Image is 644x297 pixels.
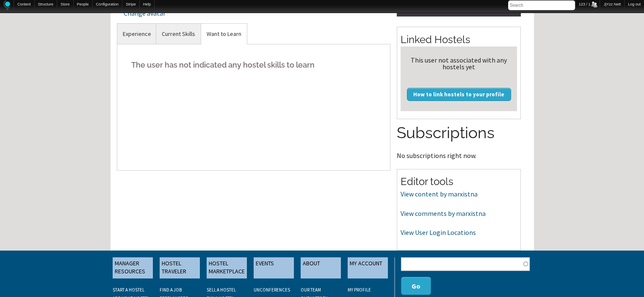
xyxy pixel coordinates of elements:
[397,122,521,158] section: No subscriptions right now.
[113,287,144,293] a: START A HOSTEL
[254,257,294,278] a: EVENTS
[401,33,517,47] h2: Linked Hostels
[156,24,201,44] a: Current Skills
[301,257,341,278] a: ABOUT
[124,52,384,78] h5: The user has not indicated any hostel skills to learn
[207,257,247,278] a: HOSTEL MARKETPLACE
[301,287,321,293] a: OUR TEAM
[117,24,157,44] a: Experience
[207,287,236,293] a: SELL A HOSTEL
[397,122,521,144] h2: Subscriptions
[401,190,478,198] a: View content by marxistna
[160,257,200,278] a: HOSTEL TRAVELER
[3,0,10,10] img: Home
[401,174,517,189] h2: Editor tools
[113,257,153,278] a: MANAGER RESOURCES
[124,10,217,16] div: Change avatar
[254,287,290,293] a: UNCONFERENCES
[348,257,388,278] a: MY ACCOUNT
[407,88,511,101] a: How to link hostels to your profile
[401,209,486,218] a: View comments by marxistna
[348,287,371,293] a: My Profile
[401,228,476,237] a: View User Login Locations
[201,24,247,44] a: Want to Learn
[401,277,431,295] button: Go
[160,287,182,293] a: FIND A JOB
[404,57,514,70] div: This user not associated with any hostels yet
[508,0,575,10] input: Search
